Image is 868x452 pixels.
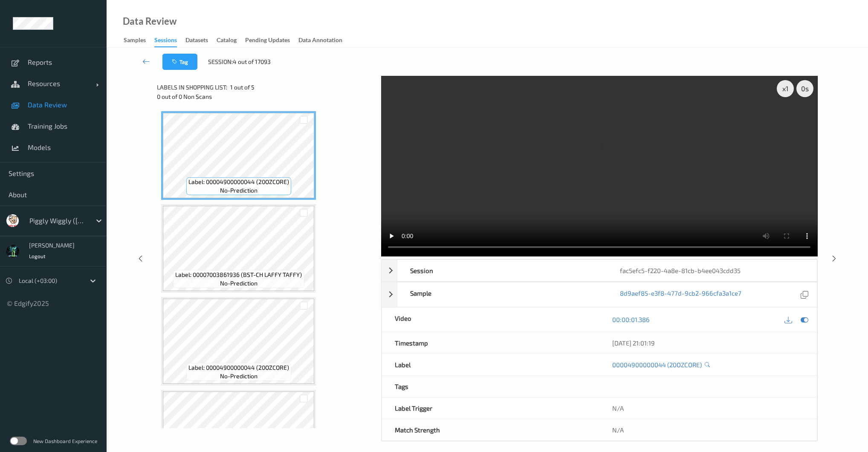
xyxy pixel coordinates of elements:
[382,282,817,307] div: Sample8d9aef85-e3f8-477d-9cb2-966cfa3a1ce7
[233,58,271,66] span: 4 out of 17093
[612,339,804,347] div: [DATE] 21:01:19
[599,397,817,419] div: N/A
[154,36,177,47] div: Sessions
[382,397,599,419] div: Label Trigger
[612,315,650,324] a: 00:00:01.386
[777,80,794,97] div: x 1
[298,36,342,46] div: Data Annotation
[185,35,217,46] a: Datasets
[217,35,245,46] a: Catalog
[607,260,817,281] div: fac5efc5-f220-4a8e-81cb-b4ee043cdd35
[382,259,817,282] div: Sessionfac5efc5-f220-4a8e-81cb-b4ee043cdd35
[123,17,176,26] div: Data Review
[382,332,599,354] div: Timestamp
[157,92,375,101] div: 0 out of 0 Non Scans
[599,419,817,440] div: N/A
[397,282,607,307] div: Sample
[188,363,289,372] span: Label: 00004900000044 (20OZCORE)
[124,36,146,46] div: Samples
[154,35,185,47] a: Sessions
[382,419,599,440] div: Match Strength
[382,354,599,375] div: Label
[162,54,197,70] button: Tag
[382,308,599,332] div: Video
[208,58,233,66] span: Session:
[298,35,351,46] a: Data Annotation
[796,80,813,97] div: 0 s
[612,360,702,369] a: 00004900000044 (20OZCORE)
[230,83,255,92] span: 1 out of 5
[220,372,258,380] span: no-prediction
[157,83,227,92] span: Labels in shopping list:
[220,186,258,195] span: no-prediction
[620,289,741,300] a: 8d9aef85-e3f8-477d-9cb2-966cfa3a1ce7
[397,260,607,281] div: Session
[220,279,258,288] span: no-prediction
[124,35,154,46] a: Samples
[245,36,290,46] div: Pending Updates
[175,271,302,279] span: Label: 00007003861936 (BST-CH LAFFY TAFFY)
[185,36,208,46] div: Datasets
[188,178,289,186] span: Label: 00004900000044 (20OZCORE)
[382,376,599,397] div: Tags
[245,35,298,46] a: Pending Updates
[217,36,237,46] div: Catalog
